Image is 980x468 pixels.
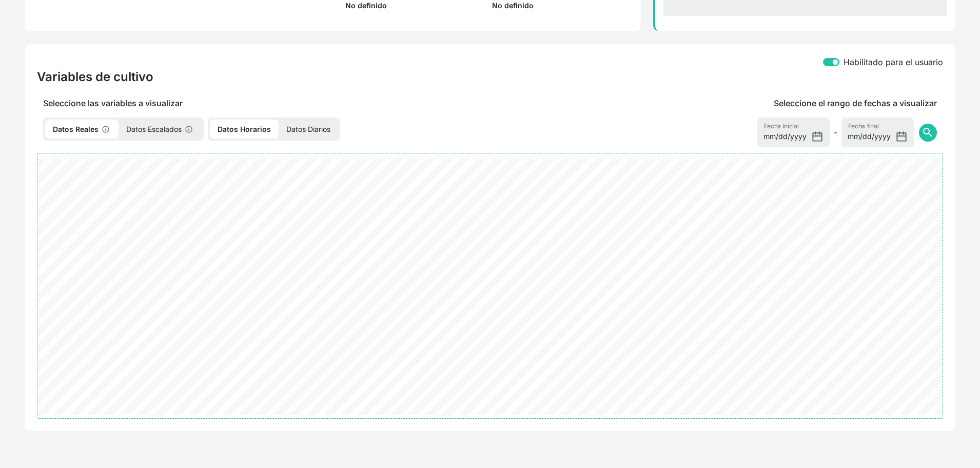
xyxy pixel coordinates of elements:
p: Seleccione las variables a visualizar [37,97,560,109]
p: No definido [492,1,633,11]
p: Datos Escalados [119,120,202,139]
p: Datos Reales [45,120,119,139]
p: Seleccione el rango de fechas a visualizar [774,97,937,109]
h4: Variables de cultivo [37,69,153,85]
button: search [919,124,937,142]
p: Datos Horarios [210,120,279,139]
span: search [922,126,934,139]
label: Habilitado para el usuario [844,56,943,68]
ejs-chart: . Syncfusion interactive chart. [37,159,943,418]
p: Datos Diarios [279,120,338,139]
p: No definido [345,1,480,11]
span: - [834,126,837,139]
